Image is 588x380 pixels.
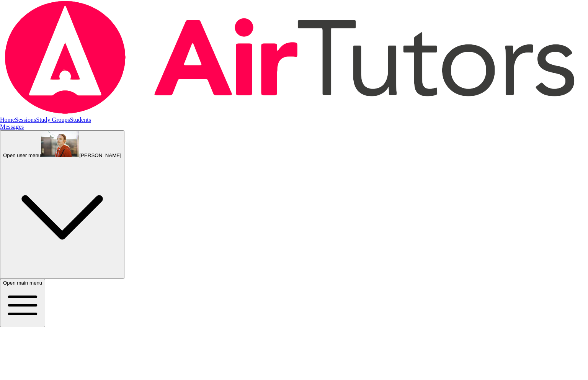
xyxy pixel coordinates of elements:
[79,152,121,158] span: [PERSON_NAME]
[3,280,42,286] span: Open main menu
[3,152,41,158] span: Open user menu
[36,116,70,123] a: Study Groups
[15,116,36,123] a: Sessions
[70,116,91,123] a: Students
